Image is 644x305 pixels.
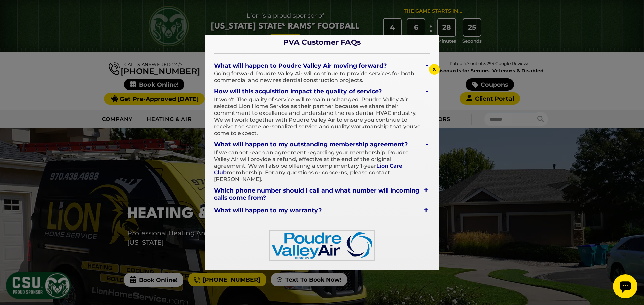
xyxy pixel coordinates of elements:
[214,185,422,203] span: Which phone number should I call and what number will incoming calls come from?
[214,163,402,176] a: Lion Care Club
[3,3,27,27] div: Open chat widget
[422,185,430,195] div: +
[214,38,430,47] span: PVA Customer FAQs
[422,205,430,215] div: +
[424,86,430,96] div: -
[424,60,430,70] div: -
[214,205,323,215] span: What will happen to my warranty?
[214,149,424,183] span: If we cannot reach an agreement regarding your membership, Poudre Valley Air will provide a refun...
[214,96,424,137] span: It won't! The quality of service will remain unchanged. Poudre Valley Air selected Lion Home Serv...
[424,139,430,149] div: -
[214,70,424,84] span: Going forward, Poudre Valley Air will continue to provide services for both commercial and new re...
[270,231,374,260] img: PVA logo
[214,86,424,96] span: How will this acquisition impact the quality of service?
[214,60,424,70] span: What will happen to Poudre Valley Air moving forward?
[214,139,424,149] span: What will happen to my outstanding membership agreement?
[433,66,436,72] span: x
